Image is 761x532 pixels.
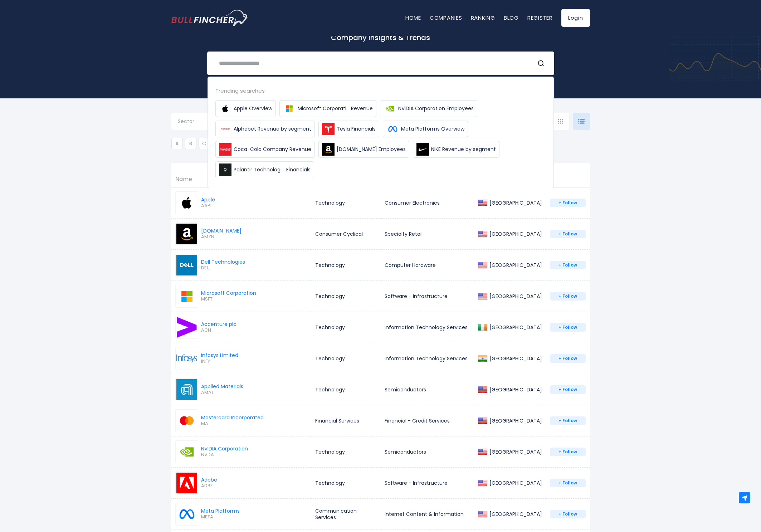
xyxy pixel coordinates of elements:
[201,508,240,514] div: Meta Platforms
[175,409,264,432] a: Mastercard Incorporated MA
[527,14,553,21] a: Register
[201,352,238,358] div: Infosys Limited
[215,87,546,95] div: Trending searches
[175,378,243,401] a: Applied Materials AMAT
[488,449,542,455] div: [GEOGRAPHIC_DATA]
[234,146,311,153] span: Coca-Cola Company Revenue
[311,280,381,312] td: Technology
[201,321,236,327] div: Accenture plc
[311,187,381,218] td: Technology
[176,441,197,462] img: NVDA.png
[488,355,542,362] div: [GEOGRAPHIC_DATA]
[381,467,474,498] td: Software - Infrastructure
[318,121,379,137] a: Tesla Financials
[337,146,406,153] span: [DOMAIN_NAME] Employees
[176,379,197,400] img: AMAT.png
[488,293,542,299] div: [GEOGRAPHIC_DATA]
[561,9,590,27] a: Login
[381,436,474,467] td: Semiconductors
[201,477,217,483] div: Adobe
[488,480,542,486] div: [GEOGRAPHIC_DATA]
[550,354,586,363] a: + follow
[234,166,311,174] span: Palantir Technologi... Financials
[405,14,421,21] a: Home
[558,119,564,124] img: icon-comp-grid.svg
[178,118,194,125] span: Sector
[234,125,311,133] span: Alphabet Revenue by segment
[201,514,240,520] span: META
[504,14,519,21] a: Blog
[215,100,276,117] a: Apple Overview
[176,504,197,524] img: META.png
[311,467,381,498] td: Technology
[381,498,474,529] td: Internet Content & Information
[578,119,585,124] img: icon-comp-list-view.svg
[171,172,312,187] th: Name
[201,265,245,271] span: DELL
[488,231,542,237] div: [GEOGRAPHIC_DATA]
[171,138,183,149] li: A
[185,138,196,149] li: B
[175,223,242,245] a: [DOMAIN_NAME] AMZN
[488,200,542,206] div: [GEOGRAPHIC_DATA]
[337,125,376,133] span: Tesla Financials
[318,141,409,158] a: [DOMAIN_NAME] Employees
[311,405,381,436] td: Financial Services
[488,324,542,331] div: [GEOGRAPHIC_DATA]
[401,125,464,133] span: Meta Platforms Overview
[175,347,238,370] a: Infosys Limited INFY
[311,249,381,280] td: Technology
[176,348,197,369] img: INFY.png
[234,105,272,112] span: Apple Overview
[550,416,586,425] a: + follow
[311,436,381,467] td: Technology
[175,254,245,277] a: Dell Technologies DELL
[383,121,468,137] a: Meta Platforms Overview
[176,224,197,244] img: AMZN.png
[398,105,474,112] span: NVIDIA Corporation Employees
[201,414,264,421] div: Mastercard Incorporated
[176,317,197,338] img: ACN.png
[201,445,248,452] div: NVIDIA Corporation
[311,374,381,405] td: Technology
[413,141,499,158] a: NIKE Revenue by segment
[175,503,240,526] a: Meta Platforms META
[215,161,314,178] a: Palantir Technologi... Financials
[175,191,215,214] a: Apple AAPL
[215,121,315,137] a: Alphabet Revenue by segment
[537,59,547,68] button: Search
[471,14,495,21] a: Ranking
[550,448,586,456] a: + follow
[201,296,256,302] span: MSFT
[176,286,197,307] img: MSFT.png
[550,199,586,207] a: + follow
[201,383,243,390] div: Applied Materials
[381,280,474,312] td: Software - Infrastructure
[550,479,586,487] a: + follow
[381,187,474,218] td: Consumer Electronics
[176,410,197,431] img: MA.png
[201,390,243,396] span: AMAT
[550,292,586,301] a: + follow
[201,196,215,203] div: Apple
[171,10,249,26] img: Bullfincher logo
[175,440,248,463] a: NVIDIA Corporation NVDA
[175,316,236,339] a: Accenture plc ACN
[311,498,381,529] td: Communication Services
[201,203,215,209] span: AAPL
[381,405,474,436] td: Financial - Credit Services
[381,343,474,374] td: Information Technology Services
[550,385,586,394] a: + follow
[550,510,586,518] a: + follow
[201,290,256,296] div: Microsoft Corporation
[171,10,248,26] a: Go to homepage
[430,14,462,21] a: Companies
[201,327,236,333] span: ACN
[201,228,242,234] div: [DOMAIN_NAME]
[215,141,315,158] a: Coca-Cola Company Revenue
[201,421,264,427] span: MA
[381,312,474,343] td: Information Technology Services
[311,312,381,343] td: Technology
[488,386,542,393] div: [GEOGRAPHIC_DATA]
[201,259,245,265] div: Dell Technologies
